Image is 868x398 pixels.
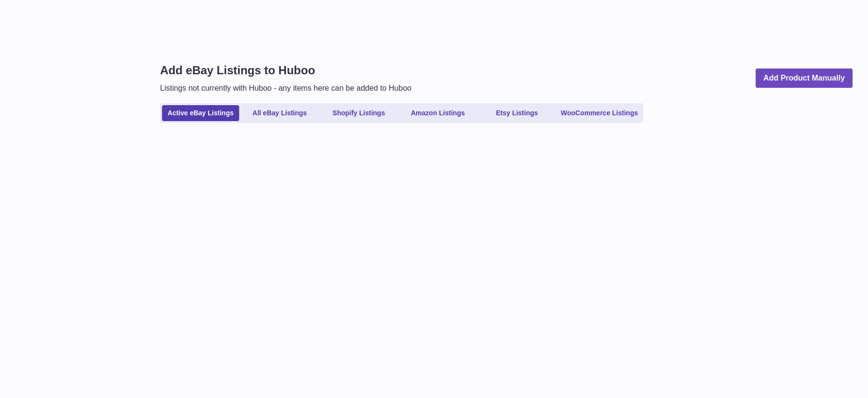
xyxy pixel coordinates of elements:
h1: Add eBay Listings to Huboo [160,63,411,78]
a: Etsy Listings [478,105,556,121]
a: All eBay Listings [241,105,318,121]
a: Active eBay Listings [162,105,239,121]
a: WooCommerce Listings [557,105,641,121]
a: Add Product Manually [756,69,853,88]
a: Amazon Listings [399,105,476,121]
a: Shopify Listings [320,105,397,121]
p: Listings not currently with Huboo - any items here can be added to Huboo [160,83,411,94]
